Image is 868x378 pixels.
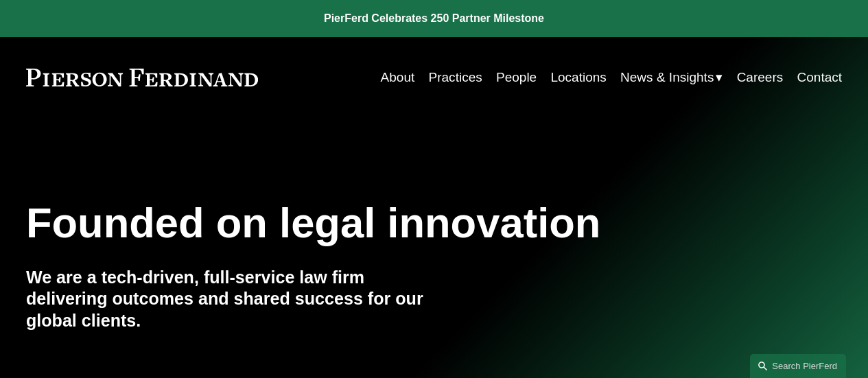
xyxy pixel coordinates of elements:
[620,66,714,89] span: News & Insights
[429,64,482,91] a: Practices
[797,64,843,91] a: Contact
[737,64,784,91] a: Careers
[550,64,606,91] a: Locations
[620,64,723,91] a: folder dropdown
[26,267,434,333] h4: We are a tech-driven, full-service law firm delivering outcomes and shared success for our global...
[496,64,537,91] a: People
[750,354,846,378] a: Search this site
[381,64,415,91] a: About
[26,199,706,247] h1: Founded on legal innovation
